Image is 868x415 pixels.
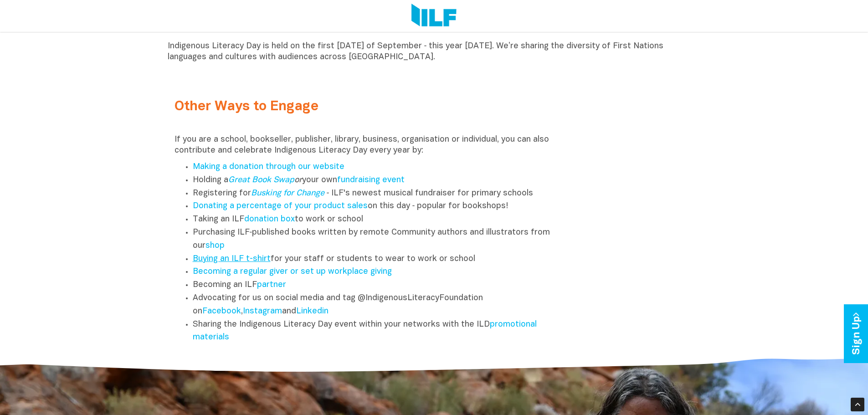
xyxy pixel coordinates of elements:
p: If you are a school, bookseller, publisher, library, business, organisation or individual, you ca... [175,134,561,156]
a: fundraising event [337,176,405,184]
a: donation box [244,215,295,223]
a: Busking for Change [251,190,324,197]
a: Instagram [243,307,282,315]
a: Facebook [202,307,241,315]
a: Great Book Swap [228,176,294,184]
a: Buying an ILF t-shirt [193,255,271,263]
img: Logo [411,4,457,28]
li: for your staff or students to wear to work or school [193,253,561,266]
li: Sharing the Indigenous Literacy Day event within your networks with the ILD [193,318,561,345]
li: Purchasing ILF‑published books written by remote Community authors and illustrators from our [193,226,561,253]
a: Making a donation through our website [193,163,344,171]
li: Holding a your own [193,174,561,187]
em: or [228,176,302,184]
p: Indigenous Literacy Day is held on the first [DATE] of September ‑ this year [DATE]. We’re sharin... [168,41,701,63]
a: Becoming a regular giver or set up workplace giving [193,268,392,276]
a: partner [257,281,286,289]
li: on this day ‑ popular for bookshops! [193,200,561,213]
a: shop [205,242,225,250]
li: Becoming an ILF [193,279,561,292]
div: Scroll Back to Top [851,398,864,411]
a: Linkedin [296,307,329,315]
a: Donating a percentage of your product sales [193,202,368,210]
li: Advocating for us on social media and tag @IndigenousLiteracyFoundation on , and [193,292,561,318]
li: Registering for ‑ ILF's newest musical fundraiser for primary schools [193,187,561,200]
h2: Other Ways to Engage [175,99,561,114]
li: Taking an ILF to work or school [193,213,561,226]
